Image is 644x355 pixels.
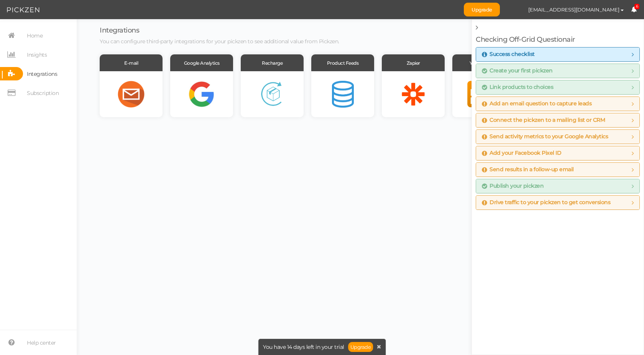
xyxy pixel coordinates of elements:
[263,344,344,350] span: You have 14 days left in your trial
[634,4,640,10] span: 6
[482,101,634,107] a: Add an email question to capture leads
[100,54,163,71] div: E-mail
[27,68,57,80] span: Integrations
[482,84,553,90] span: Link products to choices
[27,49,47,61] span: Insights
[327,60,359,66] span: Product Feeds
[27,87,59,99] span: Subscription
[470,60,498,66] span: Your Website
[482,134,608,140] span: Send activity metrics to your Google Analytics
[521,3,631,16] button: [EMAIL_ADDRESS][DOMAIN_NAME]
[482,117,634,123] a: Connect the pickzen to a mailing list or CRM
[27,337,56,349] span: Help center
[482,183,544,189] span: Publish your pickzen
[482,68,634,74] a: Create your first pickzen
[7,5,39,15] img: Pickzen logo
[508,3,521,16] img: cf38076cb50324f4b2da7f0e38d9a0a1
[482,117,605,123] span: Connect the pickzen to a mailing list or CRM
[27,29,43,42] span: Home
[464,3,500,16] a: Upgrade
[100,38,339,45] span: You can configure third-party integrations for your pickzen to see additional value from Pickzen.
[482,150,561,156] span: Add your Facebook Pixel ID
[482,51,634,57] a: Success checklist
[482,167,634,173] a: Send results in a follow-up email
[528,7,619,13] span: [EMAIL_ADDRESS][DOMAIN_NAME]
[482,167,574,173] span: Send results in a follow-up email
[482,134,634,140] a: Send activity metrics to your Google Analytics
[476,36,640,44] h4: Checking Off-Grid Questionair
[348,342,373,352] a: Upgrade
[482,200,634,206] a: Drive traffic to your pickzen to get conversions
[482,84,634,90] a: Link products to choices
[482,51,535,57] span: Success checklist
[482,150,634,156] a: Add your Facebook Pixel ID
[170,54,233,71] div: Google Analytics
[100,26,139,34] span: Integrations
[382,54,445,71] div: Zapier
[482,200,610,206] span: Drive traffic to your pickzen to get conversions
[482,68,553,74] span: Create your first pickzen
[241,54,304,71] div: Recharge
[482,183,634,189] a: Publish your pickzen
[482,101,591,107] span: Add an email question to capture leads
